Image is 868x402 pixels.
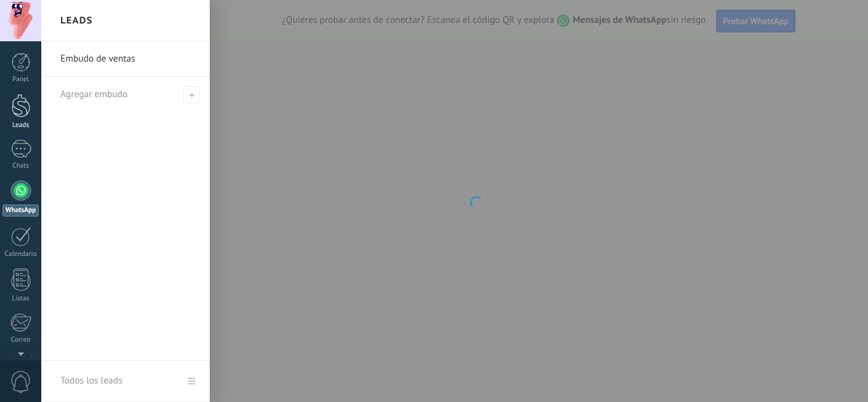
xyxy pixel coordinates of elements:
a: Embudo de ventas [60,41,197,77]
span: Agregar embudo [183,86,200,104]
div: Correo [3,336,39,344]
span: Agregar embudo [60,88,128,100]
div: Todos los leads [60,363,122,399]
div: Panel [3,76,39,84]
div: Calendario [3,250,39,258]
div: Leads [3,121,39,130]
a: Todos los leads [41,361,210,402]
div: Chats [3,162,39,170]
div: Listas [3,295,39,303]
div: WhatsApp [3,204,39,217]
h2: Leads [60,1,93,41]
